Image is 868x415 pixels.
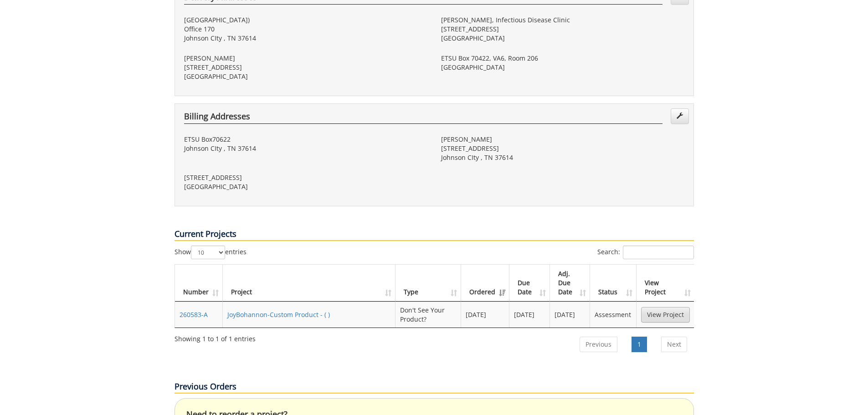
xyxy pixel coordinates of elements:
th: Type: activate to sort column ascending [395,265,461,302]
p: Office 170 [184,25,427,34]
p: [STREET_ADDRESS] [441,144,684,153]
th: Status: activate to sort column ascending [590,265,636,302]
p: [PERSON_NAME] [441,135,684,144]
td: [DATE] [461,302,509,328]
p: [PERSON_NAME], Infectious Disease Clinic [441,15,684,25]
p: Johnson CIty , TN 37614 [184,144,427,153]
p: [STREET_ADDRESS] [441,25,684,34]
a: 260583-A [180,310,208,319]
a: Edit Addresses [671,108,689,124]
th: Adj. Due Date: activate to sort column ascending [550,265,591,302]
p: Johnson CIty , TN 37614 [184,34,427,43]
p: Current Projects [175,228,694,241]
a: 1 [632,337,647,352]
p: ETSU Box 70422, VA6, Room 206 [441,54,684,63]
p: [STREET_ADDRESS] [184,173,427,182]
a: View Project [641,307,690,323]
th: Ordered: activate to sort column ascending [461,265,509,302]
th: Project: activate to sort column ascending [223,265,395,302]
p: ETSU Box70622 [184,135,427,144]
input: Search: [623,246,694,259]
select: Showentries [191,246,225,259]
th: Number: activate to sort column ascending [175,265,223,302]
p: [GEOGRAPHIC_DATA] [441,34,684,43]
a: Next [661,337,687,352]
label: Search: [597,246,694,259]
p: [GEOGRAPHIC_DATA] [441,63,684,72]
th: Due Date: activate to sort column ascending [509,265,550,302]
div: Showing 1 to 1 of 1 entries [175,331,256,343]
td: Don't See Your Product? [395,302,461,328]
h4: Billing Addresses [184,112,663,124]
label: Show entries [175,246,247,259]
p: Johnson CIty , TN 37614 [441,153,684,162]
p: [PERSON_NAME] [184,54,427,63]
a: JoyBohannon-Custom Product - ( ) [227,310,330,319]
p: [STREET_ADDRESS] [184,63,427,72]
th: View Project: activate to sort column ascending [637,265,694,302]
a: Previous [580,337,617,352]
p: [GEOGRAPHIC_DATA]) [184,15,427,25]
td: [DATE] [509,302,550,328]
td: Assessment [590,302,636,328]
p: [GEOGRAPHIC_DATA] [184,72,427,81]
p: Previous Orders [175,381,694,394]
td: [DATE] [550,302,591,328]
p: [GEOGRAPHIC_DATA] [184,182,427,191]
